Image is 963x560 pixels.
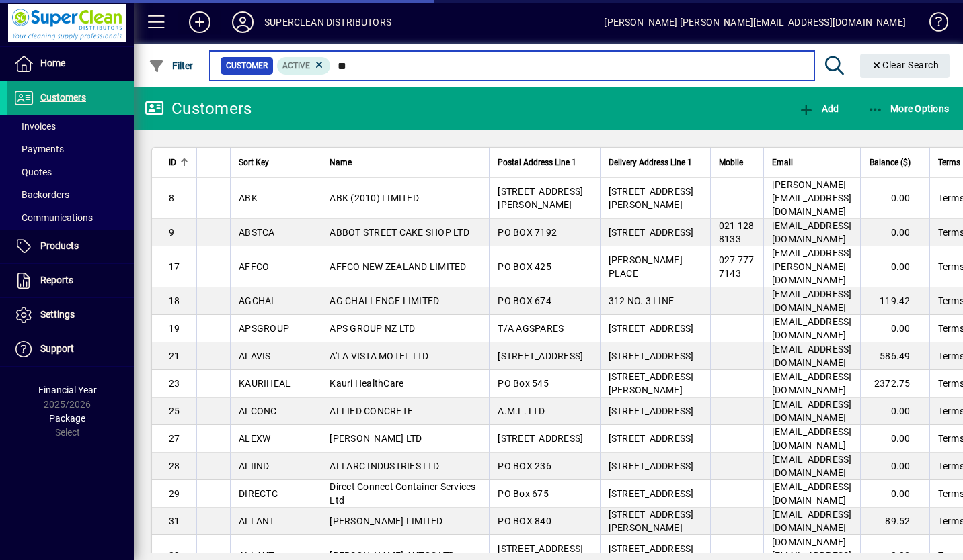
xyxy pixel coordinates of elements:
a: Payments [7,138,134,160]
button: Filter [145,54,197,78]
span: ALLIED CONCRETE [330,406,413,416]
span: Delivery Address Line 1 [609,155,692,170]
span: [STREET_ADDRESS] [609,488,694,499]
span: ABK [239,193,258,203]
span: Package [49,413,85,424]
div: Name [330,155,481,170]
div: Mobile [719,155,755,170]
button: More Options [864,97,953,121]
span: [PERSON_NAME][EMAIL_ADDRESS][DOMAIN_NAME] [772,179,852,217]
span: 19 [169,323,180,334]
span: APSGROUP [239,323,289,334]
span: AFFCO [239,261,269,272]
td: 119.42 [860,287,929,315]
td: 2372.75 [860,370,929,398]
div: Email [772,155,852,170]
span: Email [772,155,793,170]
span: [EMAIL_ADDRESS][DOMAIN_NAME] [772,316,852,340]
span: Balance ($) [870,155,911,170]
span: Clear Search [871,60,939,71]
a: Settings [7,298,134,332]
span: ABSTCA [239,227,275,238]
td: 0.00 [860,178,929,219]
span: [STREET_ADDRESS] [498,433,583,444]
span: 28 [169,461,180,471]
div: SUPERCLEAN DISTRIBUTORS [264,11,391,33]
span: [PERSON_NAME] PLACE [609,254,683,279]
span: A.M.L. LTD [498,406,545,416]
td: 0.00 [860,246,929,287]
span: Settings [40,309,75,320]
span: PO BOX 840 [498,516,551,526]
span: [STREET_ADDRESS][PERSON_NAME] [609,509,694,533]
span: Financial Year [38,385,97,395]
span: Mobile [719,155,743,170]
span: [STREET_ADDRESS] [609,406,694,416]
span: 027 777 7143 [719,254,755,279]
span: More Options [868,103,950,114]
div: Balance ($) [869,155,923,170]
span: Quotes [13,167,52,177]
span: 021 128 8133 [719,220,755,244]
td: 0.00 [860,398,929,425]
span: [EMAIL_ADDRESS][DOMAIN_NAME] [772,399,852,423]
span: PO BOX 7192 [498,227,557,238]
span: [STREET_ADDRESS][PERSON_NAME] [498,186,583,210]
div: Customers [145,98,252,120]
span: [STREET_ADDRESS] [609,433,694,444]
button: Add [795,97,842,121]
span: [STREET_ADDRESS] [609,351,694,361]
span: Payments [13,144,64,154]
span: 17 [169,261,180,272]
span: Add [798,103,839,114]
button: Profile [221,10,264,34]
span: Sort Key [239,155,269,170]
span: 8 [169,193,174,203]
a: Knowledge Base [919,3,946,46]
span: PO BOX 674 [498,295,551,306]
span: Invoices [13,121,56,132]
span: PO BOX 425 [498,261,551,272]
span: 18 [169,295,180,306]
span: 312 NO. 3 LINE [609,295,675,306]
span: 21 [169,351,180,361]
span: Support [40,343,74,354]
td: 89.52 [860,508,929,535]
span: ALI ARC INDUSTRIES LTD [330,461,439,471]
div: [PERSON_NAME] [PERSON_NAME][EMAIL_ADDRESS][DOMAIN_NAME] [604,11,906,33]
span: ALEXW [239,433,270,444]
span: ALAVIS [239,351,271,361]
span: ABK (2010) LIMITED [330,193,419,203]
div: ID [169,155,188,170]
span: ID [169,155,176,170]
span: [EMAIL_ADDRESS][DOMAIN_NAME] [772,344,852,368]
a: Support [7,332,134,366]
span: [STREET_ADDRESS] [609,227,694,238]
span: AGCHAL [239,295,277,306]
span: APS GROUP NZ LTD [330,323,415,334]
span: Backorders [13,189,69,200]
span: AFFCO NEW ZEALAND LIMITED [330,261,466,272]
span: [EMAIL_ADDRESS][DOMAIN_NAME] [772,371,852,395]
span: [EMAIL_ADDRESS][DOMAIN_NAME] [772,289,852,313]
span: [PERSON_NAME] LIMITED [330,516,442,526]
span: Postal Address Line 1 [498,155,576,170]
span: [EMAIL_ADDRESS][DOMAIN_NAME] [772,481,852,506]
td: 0.00 [860,315,929,342]
span: Home [40,58,65,68]
span: [EMAIL_ADDRESS][PERSON_NAME][DOMAIN_NAME] [772,248,852,285]
span: [STREET_ADDRESS][PERSON_NAME] [609,186,694,210]
span: PO Box 545 [498,378,549,389]
span: KAURIHEAL [239,378,291,389]
td: 0.00 [860,425,929,453]
span: [STREET_ADDRESS][PERSON_NAME] [609,371,694,395]
span: 23 [169,378,180,389]
td: 0.00 [860,219,929,246]
span: PO Box 675 [498,488,549,499]
mat-chip: Activation Status: Active [277,57,331,75]
span: ALLANT [239,516,275,526]
span: [EMAIL_ADDRESS][DOMAIN_NAME] [772,426,852,451]
span: Customers [40,92,86,103]
span: AG CHALLENGE LIMITED [330,295,439,306]
span: Customer [226,59,268,73]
